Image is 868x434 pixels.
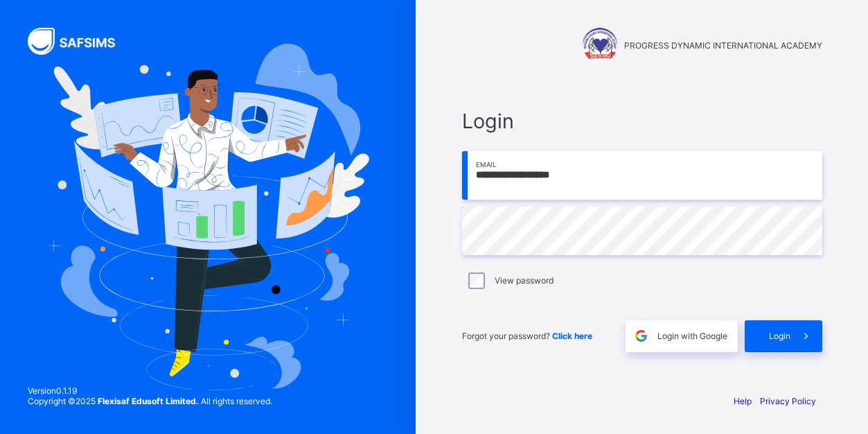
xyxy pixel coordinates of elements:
span: PROGRESS DYNAMIC INTERNATIONAL ACADEMY [624,40,822,51]
strong: Flexisaf Edusoft Limited. [98,396,199,406]
span: Forgot your password? [462,331,592,341]
a: Click here [552,331,592,341]
img: google.396cfc9801f0270233282035f929180a.svg [633,328,649,344]
span: Login [769,331,790,341]
span: Version 0.1.19 [28,385,272,396]
a: Help [734,396,752,406]
img: Hero Image [46,44,369,391]
span: Login [462,109,822,133]
span: Login with Google [657,331,727,341]
span: Copyright © 2025 All rights reserved. [28,396,272,406]
a: Privacy Policy [760,396,816,406]
img: SAFSIMS Logo [28,28,132,55]
label: View password [495,275,553,286]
